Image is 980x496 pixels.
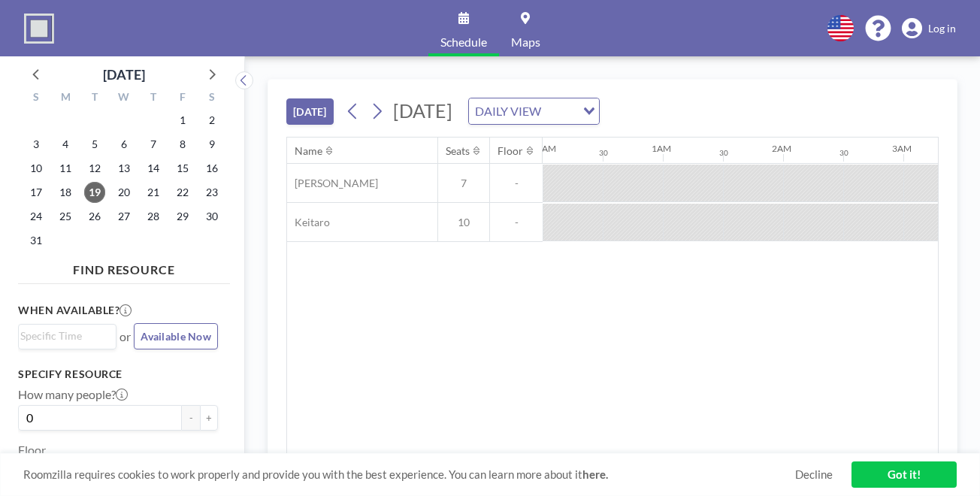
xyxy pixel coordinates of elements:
[84,182,105,203] span: Tuesday, August 19, 2025
[24,14,54,44] img: organization-logo
[719,148,728,158] div: 30
[26,134,47,155] span: Sunday, August 3, 2025
[839,148,848,158] div: 30
[201,134,222,155] span: Saturday, August 9, 2025
[18,443,46,458] label: Floor
[172,134,193,155] span: Friday, August 8, 2025
[113,182,135,203] span: Wednesday, August 20, 2025
[51,89,80,108] div: M
[172,206,193,227] span: Friday, August 29, 2025
[490,177,543,190] span: -
[20,328,107,344] input: Search for option
[143,182,164,203] span: Thursday, August 21, 2025
[772,143,791,154] div: 2AM
[172,158,193,179] span: Friday, August 15, 2025
[472,101,544,121] span: DAILY VIEW
[138,89,168,108] div: T
[172,182,193,203] span: Friday, August 22, 2025
[22,89,51,108] div: S
[652,143,671,154] div: 1AM
[23,467,795,482] span: Roomzilla requires cookies to work properly and provide you with the best experience. You can lea...
[18,367,218,381] h3: Specify resource
[134,323,218,349] button: Available Now
[511,36,540,48] span: Maps
[55,158,76,179] span: Monday, August 11, 2025
[446,144,470,158] div: Seats
[113,134,135,155] span: Wednesday, August 6, 2025
[84,206,105,227] span: Tuesday, August 26, 2025
[287,216,330,229] span: Keitaro
[498,144,523,158] div: Floor
[469,98,599,124] div: Search for option
[201,182,222,203] span: Saturday, August 23, 2025
[113,158,135,179] span: Wednesday, August 13, 2025
[119,329,131,344] span: or
[113,206,135,227] span: Wednesday, August 27, 2025
[19,325,116,347] div: Search for option
[18,256,230,277] h4: FIND RESOURCE
[546,101,574,121] input: Search for option
[286,98,334,125] button: [DATE]
[531,143,556,154] div: 12AM
[197,89,226,108] div: S
[103,64,145,85] div: [DATE]
[55,182,76,203] span: Monday, August 18, 2025
[141,330,211,343] span: Available Now
[851,461,957,488] a: Got it!
[80,89,110,108] div: T
[26,206,47,227] span: Sunday, August 24, 2025
[55,134,76,155] span: Monday, August 4, 2025
[438,177,489,190] span: 7
[18,387,128,402] label: How many people?
[902,18,956,39] a: Log in
[393,99,452,122] span: [DATE]
[143,134,164,155] span: Thursday, August 7, 2025
[438,216,489,229] span: 10
[295,144,322,158] div: Name
[201,206,222,227] span: Saturday, August 30, 2025
[55,206,76,227] span: Monday, August 25, 2025
[182,405,200,431] button: -
[84,158,105,179] span: Tuesday, August 12, 2025
[26,182,47,203] span: Sunday, August 17, 2025
[200,405,218,431] button: +
[892,143,912,154] div: 3AM
[928,22,956,35] span: Log in
[490,216,543,229] span: -
[201,110,222,131] span: Saturday, August 2, 2025
[84,134,105,155] span: Tuesday, August 5, 2025
[287,177,378,190] span: [PERSON_NAME]
[26,230,47,251] span: Sunday, August 31, 2025
[168,89,197,108] div: F
[172,110,193,131] span: Friday, August 1, 2025
[143,158,164,179] span: Thursday, August 14, 2025
[201,158,222,179] span: Saturday, August 16, 2025
[440,36,487,48] span: Schedule
[599,148,608,158] div: 30
[143,206,164,227] span: Thursday, August 28, 2025
[110,89,139,108] div: W
[26,158,47,179] span: Sunday, August 10, 2025
[795,467,833,482] a: Decline
[582,467,608,481] a: here.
